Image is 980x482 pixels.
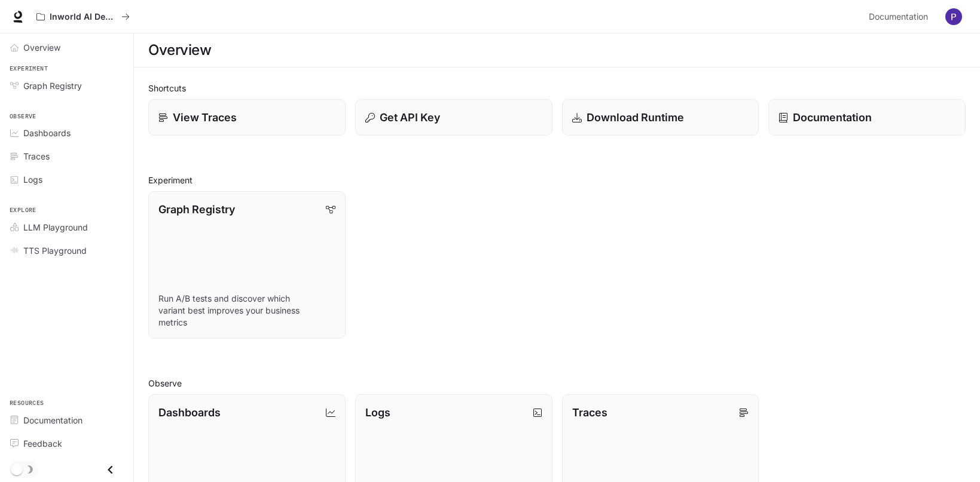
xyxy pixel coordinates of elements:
[572,404,607,420] p: Traces
[5,410,129,431] a: Documentation
[5,217,129,238] a: LLM Playground
[5,169,129,190] a: Logs
[562,99,759,136] a: Download Runtime
[587,109,684,125] p: Download Runtime
[942,5,966,29] button: User avatar
[945,8,962,25] img: User avatar
[5,122,129,143] a: Dashboards
[5,146,129,167] a: Traces
[869,10,928,24] span: Documentation
[5,433,129,454] a: Feedback
[23,221,88,234] span: LLM Playground
[5,37,129,58] a: Overview
[23,437,62,450] span: Feedback
[793,109,872,125] p: Documentation
[148,191,346,339] a: Graph RegistryRun A/B tests and discover which variant best improves your business metrics
[148,99,346,136] a: View Traces
[864,5,937,29] a: Documentation
[148,82,966,94] h2: Shortcuts
[355,99,552,136] button: Get API Key
[365,404,390,420] p: Logs
[23,244,87,257] span: TTS Playground
[158,404,221,420] p: Dashboards
[11,462,23,475] span: Dark mode toggle
[768,99,966,136] a: Documentation
[23,150,50,162] span: Traces
[23,41,60,54] span: Overview
[173,109,237,125] p: View Traces
[23,414,83,426] span: Documentation
[380,109,440,125] p: Get API Key
[31,5,135,29] button: All workspaces
[148,38,211,62] h1: Overview
[5,240,129,261] a: TTS Playground
[158,201,235,217] p: Graph Registry
[148,174,966,186] h2: Experiment
[5,75,129,96] a: Graph Registry
[158,293,335,329] p: Run A/B tests and discover which variant best improves your business metrics
[23,127,71,139] span: Dashboards
[50,12,117,22] p: Inworld AI Demos
[23,79,82,92] span: Graph Registry
[23,173,42,186] span: Logs
[97,458,124,482] button: Close drawer
[148,377,966,389] h2: Observe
